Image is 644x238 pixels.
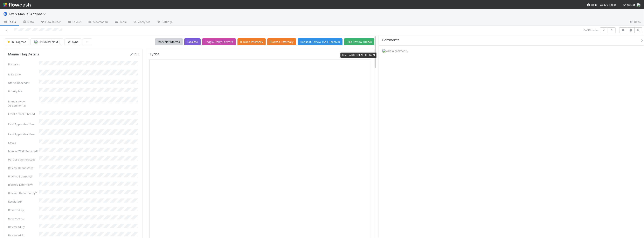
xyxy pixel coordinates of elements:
[8,12,48,16] span: Tax > Manual Actions
[587,3,597,7] div: Help
[386,49,408,53] span: Add a comment...
[3,1,31,8] img: logo-inverted-e16ddd16eac7371096b0.svg
[8,122,39,126] div: First Applicable Year
[583,28,598,32] span: 6 of 16 tasks
[8,208,39,212] div: Resolved By
[8,199,39,204] div: Escalated?
[382,49,386,53] img: avatar_85833754-9fc2-4f19-a44b-7938606ee299.png
[626,19,644,26] a: Docs
[39,40,60,43] span: [PERSON_NAME]
[130,19,153,26] a: Analytics
[267,38,296,45] button: Blocked Externally
[64,38,81,45] button: Sync
[8,72,39,76] div: Milestone
[34,40,38,44] img: avatar_cfa6ccaa-c7d9-46b3-b608-2ec56ecf97ad.png
[150,52,159,56] h5: Tyche
[8,62,39,66] div: Preparer
[298,38,342,45] button: Request Review (And Resolve)
[111,19,130,26] a: Team
[130,53,139,56] a: Edit
[153,19,176,26] a: Settings
[85,19,111,26] a: Automation
[600,3,616,6] span: My Tasks
[202,38,236,45] button: Toggle Carry Forward
[30,38,63,45] button: [PERSON_NAME]
[600,3,616,7] a: My Tasks
[623,3,635,6] span: AngelList
[8,157,39,162] div: Portfolio Generated?
[8,52,39,56] h5: Manual Flag Details
[8,132,39,136] div: Last Applicable Year
[8,166,39,170] div: Review Requested?
[8,99,39,108] div: Manual Action Assignment Id
[184,38,201,45] button: Escalate
[8,225,39,229] div: Reviewed By
[8,174,39,178] div: Blocked Internally?
[8,112,39,116] div: Front / Slack Thread
[64,19,85,26] a: Layout
[344,38,374,45] button: Skip Review (Done)
[8,216,39,220] div: Resolved At
[3,12,7,16] span: Ⓜ️
[19,19,37,26] a: Data
[237,38,266,45] button: Blocked Internally
[8,233,39,237] div: Reviewed At
[8,81,39,85] div: Status Reminder
[3,20,16,24] span: Tasks
[637,3,641,7] img: avatar_85833754-9fc2-4f19-a44b-7938606ee299.png
[8,149,39,153] div: Manual Work Required?
[8,89,39,93] div: Priority MA
[382,38,400,42] span: Comments
[40,20,61,24] span: Flow Builder
[8,183,39,187] div: Blocked Externally?
[8,191,39,195] div: Blocked Dependency?
[37,19,64,26] a: Flow Builder
[155,38,183,45] button: Mark Not Started
[8,141,39,145] div: Notes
